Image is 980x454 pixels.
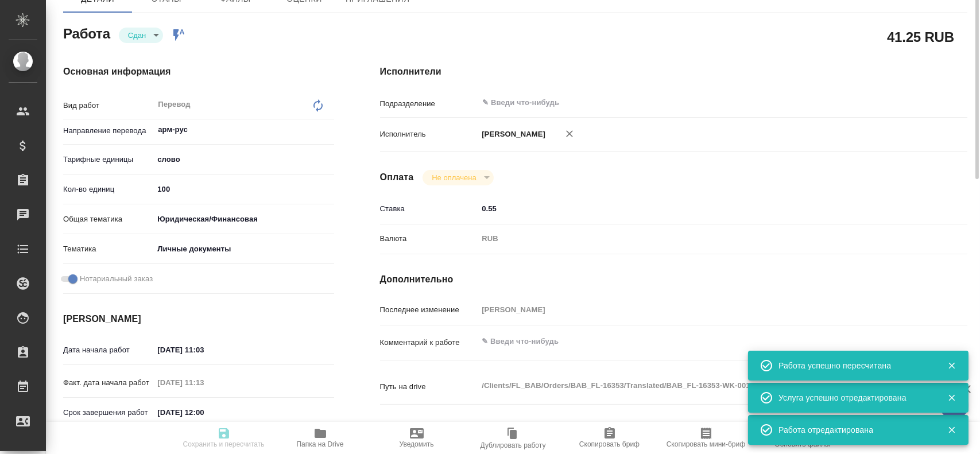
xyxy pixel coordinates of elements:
p: Последнее изменение [380,304,478,316]
p: Кол-во единиц [63,184,153,195]
p: Тематика [63,243,153,255]
input: ✎ Введи что-нибудь [153,342,254,358]
input: ✎ Введи что-нибудь [478,200,918,217]
button: Удалить исполнителя [557,121,582,146]
textarea: /Clients/FL_BAB/Orders/BAB_FL-16353/Translated/BAB_FL-16353-WK-001 [478,376,918,395]
button: Закрыть [940,393,963,403]
p: Срок завершения работ [63,407,153,418]
input: Пустое поле [478,301,918,318]
button: Скопировать мини-бриф [658,422,754,454]
span: Уведомить [400,440,434,448]
p: Исполнитель [380,129,478,140]
h4: Исполнители [380,65,967,79]
input: ✎ Введи что-нибудь [153,404,254,421]
input: ✎ Введи что-нибудь [153,181,334,197]
span: Дублировать работу [481,441,546,449]
button: Уведомить [369,422,465,454]
span: Скопировать бриф [579,440,640,448]
div: Юридическая/Финансовая [153,209,334,229]
h4: Оплата [380,170,414,184]
div: слово [153,150,334,169]
p: Вид работ [63,100,153,111]
button: Open [328,129,330,131]
button: Сдан [125,30,149,40]
p: Направление перевода [63,125,153,137]
div: RUB [478,229,918,249]
span: Нотариальный заказ [80,273,153,285]
button: Скопировать бриф [561,422,658,454]
div: Личные документы [153,239,334,259]
span: Папка на Drive [297,440,344,448]
p: [PERSON_NAME] [478,129,545,140]
p: Подразделение [380,98,478,110]
input: ✎ Введи что-нибудь [481,96,876,110]
div: Услуга успешно отредактирована [778,392,930,403]
button: Open [912,102,915,104]
input: Пустое поле [153,374,254,391]
p: Ставка [380,203,478,215]
h2: 41.25 RUB [887,27,954,46]
p: Валюта [380,233,478,245]
button: Дублировать работу [465,422,561,454]
div: Сдан [119,28,163,43]
div: Работа успешно пересчитана [778,360,930,371]
h4: Дополнительно [380,273,967,286]
button: Закрыть [940,360,963,371]
p: Комментарий к работе [380,337,478,348]
button: Сохранить и пересчитать [176,422,272,454]
span: Сохранить и пересчитать [183,440,265,448]
button: Папка на Drive [272,422,369,454]
p: Тарифные единицы [63,154,153,165]
div: Сдан [423,170,493,185]
h4: Основная информация [63,65,334,79]
span: Скопировать мини-бриф [667,440,745,448]
p: Факт. дата начала работ [63,377,153,389]
p: Общая тематика [63,214,153,225]
h2: Работа [63,22,110,43]
h4: [PERSON_NAME] [63,312,334,326]
p: Дата начала работ [63,344,153,356]
div: Работа отредактирована [778,424,930,436]
button: Не оплачена [428,173,479,183]
button: Закрыть [940,425,963,435]
p: Путь на drive [380,381,478,393]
